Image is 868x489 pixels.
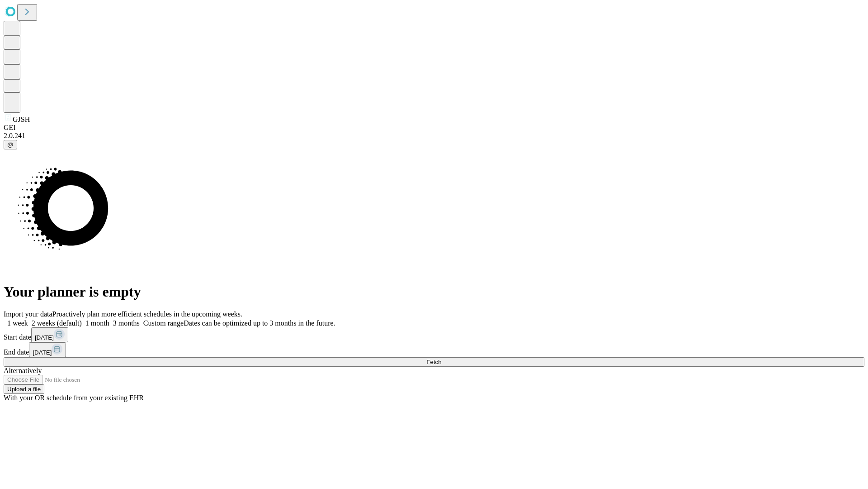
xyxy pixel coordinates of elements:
span: 1 week [7,319,28,327]
span: @ [7,141,14,148]
span: 2 weeks (default) [32,319,82,327]
div: End date [4,342,864,357]
div: 2.0.241 [4,132,864,140]
span: 3 months [113,319,140,327]
span: GJSH [13,115,30,123]
button: [DATE] [31,327,68,342]
span: With your OR schedule from your existing EHR [4,394,144,402]
span: Fetch [426,359,441,365]
button: Fetch [4,357,864,367]
span: Custom range [143,319,184,327]
span: [DATE] [33,349,52,356]
div: GEI [4,124,864,132]
h1: Your planner is empty [4,283,864,300]
button: Upload a file [4,384,44,394]
div: Start date [4,327,864,342]
span: Alternatively [4,367,42,374]
span: Import your data [4,310,52,318]
span: [DATE] [35,334,54,341]
span: Proactively plan more efficient schedules in the upcoming weeks. [52,310,242,318]
span: Dates can be optimized up to 3 months in the future. [184,319,335,327]
span: 1 month [85,319,109,327]
button: @ [4,140,17,149]
button: [DATE] [29,342,66,357]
